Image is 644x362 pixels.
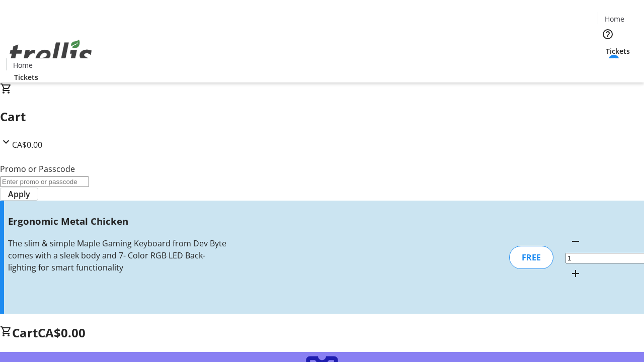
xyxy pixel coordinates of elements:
button: Cart [598,56,618,76]
span: CA$0.00 [38,324,86,341]
span: Tickets [606,46,630,56]
h3: Ergonomic Metal Chicken [8,214,228,228]
a: Home [598,14,630,24]
button: Help [598,24,618,44]
a: Tickets [598,46,638,56]
img: Orient E2E Organization jVxkaWNjuz's Logo [6,29,96,79]
span: Home [13,60,33,70]
span: Apply [8,188,30,200]
button: Increment by one [566,263,586,284]
a: Home [7,60,39,70]
button: Decrement by one [566,231,586,251]
span: Home [605,14,624,24]
a: Tickets [6,72,46,82]
span: CA$0.00 [12,139,42,150]
div: The slim & simple Maple Gaming Keyboard from Dev Byte comes with a sleek body and 7- Color RGB LE... [8,237,228,274]
div: FREE [509,246,553,269]
span: Tickets [14,72,38,82]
